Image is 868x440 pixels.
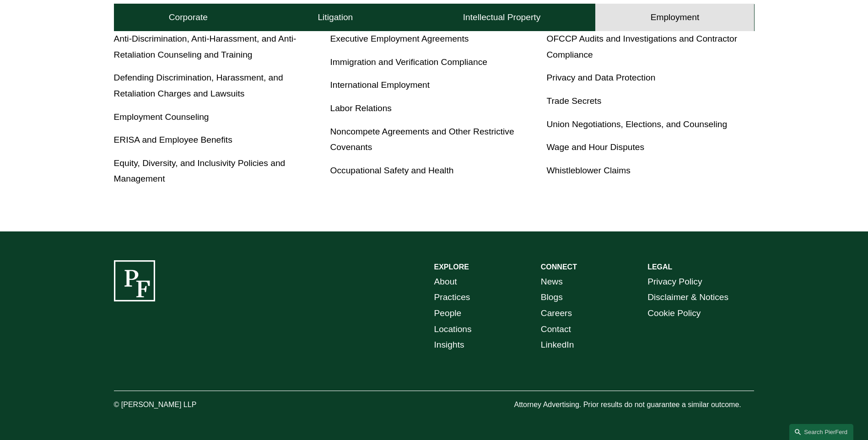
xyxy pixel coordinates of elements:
[546,119,727,129] a: Union Negotiations, Elections, and Counseling
[318,12,353,23] h4: Litigation
[463,12,541,23] h4: Intellectual Property
[541,263,577,271] strong: CONNECT
[434,274,457,290] a: About
[541,274,563,290] a: News
[647,274,702,290] a: Privacy Policy
[434,337,464,353] a: Insights
[546,166,630,175] a: Whistleblower Claims
[541,290,563,306] a: Blogs
[114,158,286,184] a: Equity, Diversity, and Inclusivity Policies and Management
[434,322,472,338] a: Locations
[330,57,487,67] a: Immigration and Verification Compliance
[546,34,737,59] a: OFCCP Audits and Investigations and Contractor Compliance
[434,263,469,271] strong: EXPLORE
[514,398,754,412] p: Attorney Advertising. Prior results do not guarantee a similar outcome.
[647,263,672,271] strong: LEGAL
[114,135,232,145] a: ERISA and Employee Benefits
[434,290,470,306] a: Practices
[330,127,514,152] a: Noncompete Agreements and Other Restrictive Covenants
[114,398,248,412] p: © [PERSON_NAME] LLP
[330,166,454,175] a: Occupational Safety and Health
[546,96,601,106] a: Trade Secrets
[114,73,283,98] a: Defending Discrimination, Harassment, and Retaliation Charges and Lawsuits
[114,112,209,122] a: Employment Counseling
[169,12,208,23] h4: Corporate
[541,306,572,322] a: Careers
[546,73,655,82] a: Privacy and Data Protection
[434,306,462,322] a: People
[546,142,644,152] a: Wage and Hour Disputes
[647,306,701,322] a: Cookie Policy
[114,34,297,59] a: Anti-Discrimination, Anti-Harassment, and Anti-Retaliation Counseling and Training
[330,103,392,113] a: Labor Relations
[541,322,571,338] a: Contact
[789,424,853,440] a: Search this site
[651,12,700,23] h4: Employment
[330,34,469,43] a: Executive Employment Agreements
[330,80,430,90] a: International Employment
[541,337,574,353] a: LinkedIn
[647,290,728,306] a: Disclaimer & Notices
